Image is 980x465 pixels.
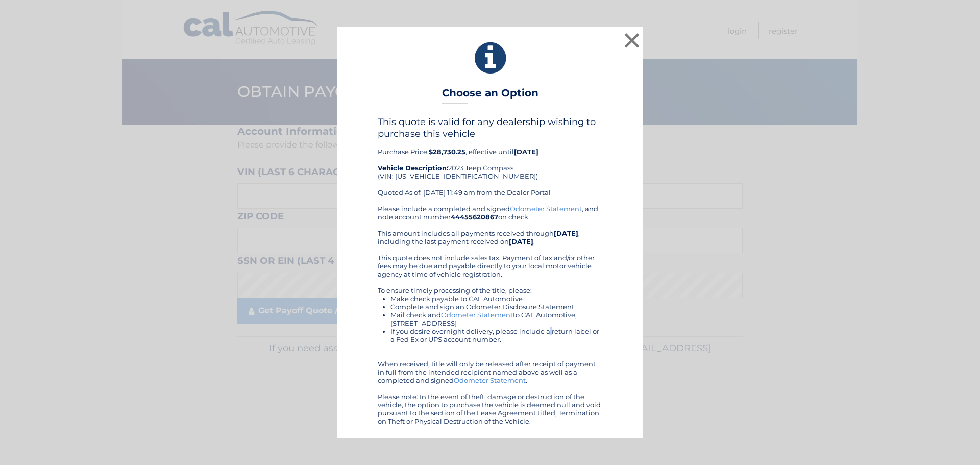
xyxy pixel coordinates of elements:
[554,229,578,237] b: [DATE]
[429,148,465,156] b: $28,730.25
[454,376,526,384] a: Odometer Statement
[378,164,448,172] strong: Vehicle Description:
[451,213,498,221] b: 44455620867
[514,148,538,156] b: [DATE]
[378,116,602,204] div: Purchase Price: , effective until 2023 Jeep Compass (VIN: [US_VEHICLE_IDENTIFICATION_NUMBER]) Quo...
[622,30,642,51] button: ×
[390,311,602,327] li: Mail check and to CAL Automotive, [STREET_ADDRESS]
[510,205,582,213] a: Odometer Statement
[378,205,602,425] div: Please include a completed and signed , and note account number on check. This amount includes al...
[442,87,538,105] h3: Choose an Option
[509,237,533,246] b: [DATE]
[390,295,602,303] li: Make check payable to CAL Automotive
[390,327,602,344] li: If you desire overnight delivery, please include a return label or a Fed Ex or UPS account number.
[390,303,602,311] li: Complete and sign an Odometer Disclosure Statement
[441,311,513,319] a: Odometer Statement
[378,116,602,139] h4: This quote is valid for any dealership wishing to purchase this vehicle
